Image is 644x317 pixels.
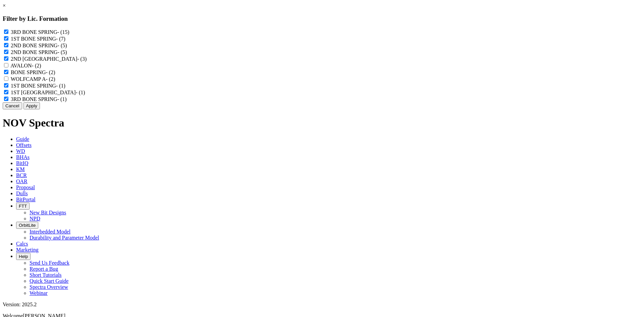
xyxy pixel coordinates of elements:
span: BitIQ [16,160,28,166]
label: 3RD BONE SPRING [11,29,69,35]
a: Report a Bug [30,266,58,272]
label: AVALON [10,63,41,68]
span: - (1) [57,96,67,102]
span: Proposal [16,184,35,190]
span: KM [16,166,25,172]
label: 2ND BONE SPRING [11,43,67,48]
label: 1ST BONE SPRING [11,36,65,42]
span: - (1) [56,83,65,89]
span: - (15) [57,29,69,35]
a: Spectra Overview [30,284,68,290]
a: × [3,3,6,8]
span: Marketing [16,247,39,253]
a: Durability and Parameter Model [30,235,99,241]
div: Version: 2025.2 [3,302,641,308]
label: 2ND BONE SPRING [11,49,67,55]
a: Short Tutorials [30,272,62,278]
span: Guide [16,136,29,142]
span: Calcs [16,241,28,247]
label: 3RD BONE SPRING [11,96,67,102]
a: Send Us Feedback [30,260,69,266]
span: - (3) [77,56,87,62]
a: Quick Start Guide [30,278,68,284]
label: 1ST BONE SPRING [11,83,65,89]
span: Offsets [16,142,32,148]
span: - (5) [58,49,67,55]
h3: Filter by Lic. Formation [3,15,641,22]
a: NPD [30,216,40,221]
label: WOLFCAMP A [11,76,55,82]
span: BitPortal [16,197,36,202]
a: New Bit Designs [30,210,66,215]
span: - (2) [46,69,55,75]
span: OAR [16,178,28,184]
button: Cancel [3,102,22,109]
span: - (7) [56,36,65,42]
span: Dulls [16,191,28,196]
span: - (1) [76,90,85,95]
span: WD [16,148,25,154]
span: FTT [19,204,27,209]
span: Help [19,254,28,259]
a: Interbedded Model [30,229,70,234]
span: BCR [16,172,27,178]
label: BONE SPRING [11,69,55,75]
button: Apply [23,102,40,109]
label: 1ST [GEOGRAPHIC_DATA] [11,90,85,95]
span: - (2) [46,76,55,82]
span: - (2) [32,63,41,68]
label: 2ND [GEOGRAPHIC_DATA] [11,56,87,62]
a: Webinar [30,290,48,296]
span: - (5) [58,43,67,48]
h1: NOV Spectra [3,117,641,129]
span: OrbitLite [19,223,36,228]
span: BHAs [16,154,30,160]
